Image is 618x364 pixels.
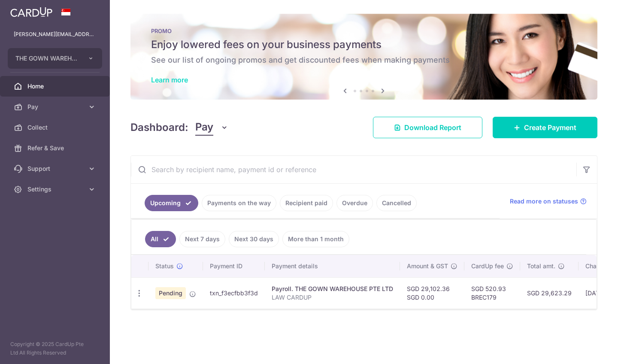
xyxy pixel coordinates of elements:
p: [PERSON_NAME][EMAIL_ADDRESS][DOMAIN_NAME] [14,30,96,39]
td: SGD 29,623.29 [520,277,579,309]
h4: Dashboard: [130,120,188,135]
a: Overdue [336,195,373,211]
p: PROMO [151,27,577,34]
span: Home [27,82,84,91]
div: Payroll. THE GOWN WAREHOUSE PTE LTD [272,285,393,293]
span: Create Payment [524,122,576,133]
a: Recipient paid [280,195,333,211]
span: Refer & Save [27,144,84,152]
a: Payments on the way [202,195,276,211]
a: All [145,231,176,247]
a: Read more on statuses [510,197,587,206]
span: Pending [155,287,186,299]
span: THE GOWN WAREHOUSE PTE LTD [15,54,79,63]
button: Pay [195,119,228,136]
span: Download Report [404,122,461,133]
span: Total amt. [527,262,555,270]
a: Learn more [151,76,188,84]
a: Next 7 days [179,231,225,247]
th: Payment details [265,255,400,277]
span: Status [155,262,174,270]
td: SGD 29,102.36 SGD 0.00 [400,277,464,309]
input: Search by recipient name, payment id or reference [131,156,576,183]
span: CardUp fee [471,262,504,270]
span: Pay [27,103,84,111]
span: Support [27,164,84,173]
th: Payment ID [203,255,265,277]
span: Amount & GST [407,262,448,270]
h6: See our list of ongoing promos and get discounted fees when making payments [151,55,577,65]
span: Settings [27,185,84,194]
button: THE GOWN WAREHOUSE PTE LTD [8,48,102,69]
a: Download Report [373,117,482,138]
img: Latest Promos Banner [130,14,597,100]
span: Read more on statuses [510,197,578,206]
a: Next 30 days [229,231,279,247]
td: SGD 520.93 BREC179 [464,277,520,309]
img: CardUp [10,7,52,17]
a: Cancelled [376,195,417,211]
p: LAW CARDUP [272,293,393,302]
span: Pay [195,119,213,136]
a: More than 1 month [282,231,349,247]
td: txn_f3ecfbb3f3d [203,277,265,309]
h5: Enjoy lowered fees on your business payments [151,38,577,52]
span: Collect [27,123,84,132]
a: Create Payment [493,117,597,138]
a: Upcoming [145,195,198,211]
